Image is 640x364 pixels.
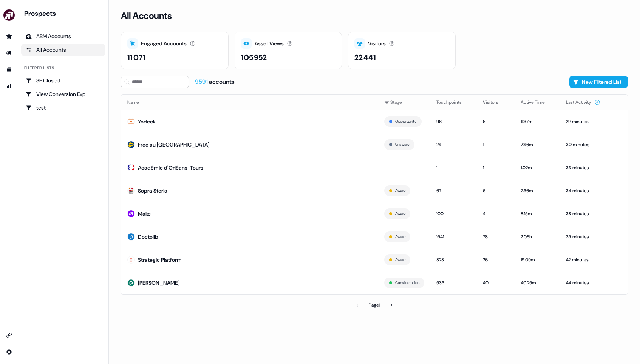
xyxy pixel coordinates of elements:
[3,63,15,76] a: Go to templates
[521,256,554,264] div: 19:09m
[138,256,182,264] div: Strategic Platform
[138,187,167,194] div: Sopra Steria
[566,233,600,241] div: 39 minutes
[521,279,554,287] div: 40:25m
[138,233,158,241] div: Doctolib
[395,256,405,263] button: Aware
[521,141,554,148] div: 2:46m
[395,118,417,125] button: Opportunity
[195,78,209,86] span: 9591
[521,118,554,125] div: 11:37m
[395,210,405,217] button: Aware
[436,256,471,264] div: 323
[24,9,105,18] div: Prospects
[26,77,101,84] div: SF Closed
[483,256,509,264] div: 26
[483,233,509,241] div: 78
[395,187,405,194] button: Aware
[354,52,376,63] div: 22 441
[26,104,101,111] div: test
[368,40,386,48] div: Visitors
[395,279,419,286] button: Consideration
[436,187,471,194] div: 67
[26,32,101,40] div: ABM Accounts
[21,44,105,56] a: All accounts
[566,256,600,264] div: 42 minutes
[3,346,15,358] a: Go to integrations
[138,164,203,171] div: Académie d'Orléans-Tours
[566,141,600,148] div: 30 minutes
[141,40,187,48] div: Engaged Accounts
[436,279,471,287] div: 533
[483,187,509,194] div: 6
[241,52,267,63] div: 105 952
[566,118,600,125] div: 29 minutes
[26,90,101,98] div: View Conversion Exp
[21,88,105,100] a: Go to View Conversion Exp
[138,118,156,125] div: Yodeck
[566,164,600,171] div: 33 minutes
[483,141,509,148] div: 1
[3,30,15,42] a: Go to prospects
[21,30,105,42] a: ABM Accounts
[483,279,509,287] div: 40
[121,95,378,110] th: Name
[138,279,179,287] div: [PERSON_NAME]
[195,78,235,86] div: accounts
[569,76,628,88] button: New Filtered List
[566,279,600,287] div: 44 minutes
[395,141,410,148] button: Unaware
[395,233,405,240] button: Aware
[3,329,15,341] a: Go to integrations
[127,52,145,63] div: 11 071
[483,210,509,217] div: 4
[566,210,600,217] div: 38 minutes
[21,74,105,86] a: Go to SF Closed
[566,96,600,109] button: Last Activity
[483,164,509,171] div: 1
[138,210,151,217] div: Make
[436,118,471,125] div: 96
[483,96,507,109] button: Visitors
[369,301,380,309] div: Page 1
[3,47,15,59] a: Go to outbound experience
[483,118,509,125] div: 6
[384,99,424,106] div: Stage
[24,65,54,71] div: Filtered lists
[521,187,554,194] div: 7:36m
[121,10,172,22] h3: All Accounts
[521,96,554,109] button: Active Time
[566,187,600,194] div: 34 minutes
[436,233,471,241] div: 1541
[138,141,209,148] div: Free au [GEOGRAPHIC_DATA]
[255,40,284,48] div: Asset Views
[436,141,471,148] div: 24
[26,46,101,54] div: All Accounts
[521,210,554,217] div: 8:15m
[521,164,554,171] div: 1:02m
[436,96,471,109] button: Touchpoints
[3,80,15,92] a: Go to attribution
[21,102,105,114] a: Go to test
[521,233,554,241] div: 2:06h
[436,164,471,171] div: 1
[436,210,471,217] div: 100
